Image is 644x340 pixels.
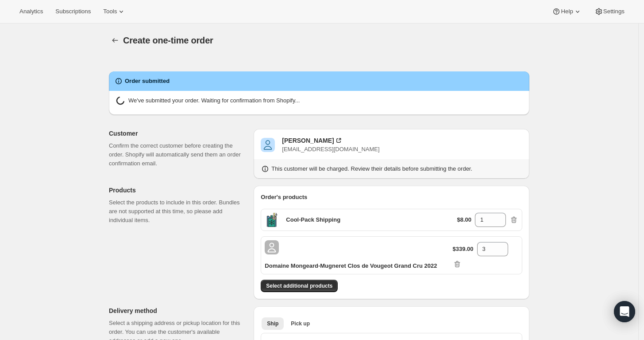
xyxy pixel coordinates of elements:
span: Dan Willis [261,138,275,152]
span: Analytics [19,8,43,15]
p: Customer [109,129,247,138]
span: Default Title [265,240,279,254]
div: Open Intercom Messenger [614,301,635,322]
button: Subscriptions [50,5,96,18]
p: Select the products to include in this order. Bundles are not supported at this time, so please a... [109,198,247,225]
span: Tools [103,8,117,15]
span: Subscriptions [55,8,91,15]
p: Delivery method [109,306,247,315]
button: Analytics [14,5,48,18]
p: $8.00 [457,215,471,224]
button: Settings [589,5,630,18]
span: Pick up [291,320,310,327]
span: Select additional products [266,282,332,289]
button: Select additional products [261,280,338,292]
p: Domaine Mongeard-Mugneret Clos de Vougeot Grand Cru 2022 [265,262,437,270]
p: We've submitted your order. Waiting for confirmation from Shopify... [128,96,300,108]
span: Help [561,8,573,15]
p: $339.00 [453,245,474,254]
h2: Order submitted [125,77,170,86]
p: Products [109,186,247,195]
span: Ship [267,320,278,327]
button: Tools [98,5,131,18]
span: Create one-time order [123,35,213,45]
span: [EMAIL_ADDRESS][DOMAIN_NAME] [282,146,379,152]
div: [PERSON_NAME] [282,136,334,145]
span: Settings [603,8,625,15]
span: Default Title [265,213,279,227]
span: Order's products [261,194,307,200]
p: Cool-Pack Shipping [286,215,340,224]
p: This customer will be charged. Review their details before submitting the order. [271,164,472,173]
p: Confirm the correct customer before creating the order. Shopify will automatically send them an o... [109,141,247,168]
button: Help [547,5,587,18]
